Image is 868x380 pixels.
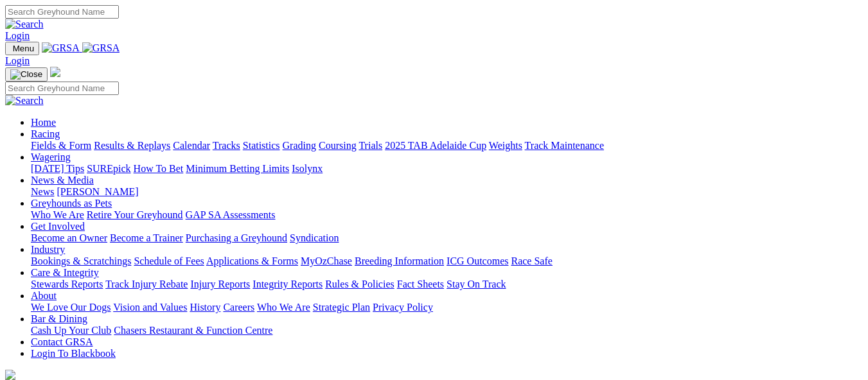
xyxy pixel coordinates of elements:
[525,140,604,151] a: Track Maintenance
[31,255,863,267] div: Industry
[5,95,44,107] img: Search
[13,44,34,53] span: Menu
[5,42,39,55] button: Toggle navigation
[489,140,522,151] a: Weights
[5,30,30,41] a: Login
[31,348,116,359] a: Login To Blackbook
[114,325,272,336] a: Chasers Restaurant & Function Centre
[31,232,107,243] a: Become an Owner
[31,140,91,151] a: Fields & Form
[5,82,119,95] input: Search
[447,255,508,266] a: ICG Outcomes
[355,255,444,266] a: Breeding Information
[213,140,240,151] a: Tracks
[31,255,131,266] a: Bookings & Scratchings
[373,302,433,313] a: Privacy Policy
[186,163,289,174] a: Minimum Betting Limits
[190,302,220,313] a: History
[31,186,54,197] a: News
[5,370,15,380] img: logo-grsa-white.png
[31,117,56,128] a: Home
[110,232,183,243] a: Become a Trainer
[31,198,112,209] a: Greyhounds as Pets
[359,140,382,151] a: Trials
[105,279,188,289] a: Track Injury Rebate
[243,140,280,151] a: Statistics
[10,69,42,80] img: Close
[301,255,352,266] a: MyOzChase
[31,163,84,174] a: [DATE] Tips
[31,325,111,336] a: Cash Up Your Club
[292,163,323,174] a: Isolynx
[31,186,863,198] div: News & Media
[31,325,863,336] div: Bar & Dining
[257,302,310,313] a: Who We Are
[31,163,863,175] div: Wagering
[31,244,65,255] a: Industry
[325,279,394,289] a: Rules & Policies
[31,302,111,313] a: We Love Our Dogs
[397,279,444,289] a: Fact Sheets
[31,221,85,232] a: Get Involved
[31,209,863,221] div: Greyhounds as Pets
[319,140,357,151] a: Coursing
[134,255,204,266] a: Schedule of Fees
[5,67,48,82] button: Toggle navigation
[31,175,94,186] a: News & Media
[87,163,130,174] a: SUREpick
[5,5,119,19] input: Search
[206,255,298,266] a: Applications & Forms
[290,232,339,243] a: Syndication
[31,267,99,278] a: Care & Integrity
[31,336,93,347] a: Contact GRSA
[31,151,71,162] a: Wagering
[385,140,486,151] a: 2025 TAB Adelaide Cup
[113,302,187,313] a: Vision and Values
[223,302,254,313] a: Careers
[31,279,863,290] div: Care & Integrity
[252,279,323,289] a: Integrity Reports
[31,279,103,289] a: Stewards Reports
[186,232,287,243] a: Purchasing a Greyhound
[134,163,184,174] a: How To Bet
[57,186,138,197] a: [PERSON_NAME]
[94,140,170,151] a: Results & Replays
[31,232,863,244] div: Get Involved
[5,55,30,66] a: Login
[31,290,57,301] a: About
[31,209,84,220] a: Who We Are
[31,140,863,151] div: Racing
[31,313,87,324] a: Bar & Dining
[31,128,60,139] a: Racing
[42,42,80,54] img: GRSA
[283,140,316,151] a: Grading
[82,42,120,54] img: GRSA
[511,255,552,266] a: Race Safe
[173,140,210,151] a: Calendar
[447,279,506,289] a: Stay On Track
[313,302,370,313] a: Strategic Plan
[5,19,44,30] img: Search
[50,67,60,77] img: logo-grsa-white.png
[87,209,183,220] a: Retire Your Greyhound
[31,302,863,313] div: About
[190,279,250,289] a: Injury Reports
[186,209,276,220] a: GAP SA Assessments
